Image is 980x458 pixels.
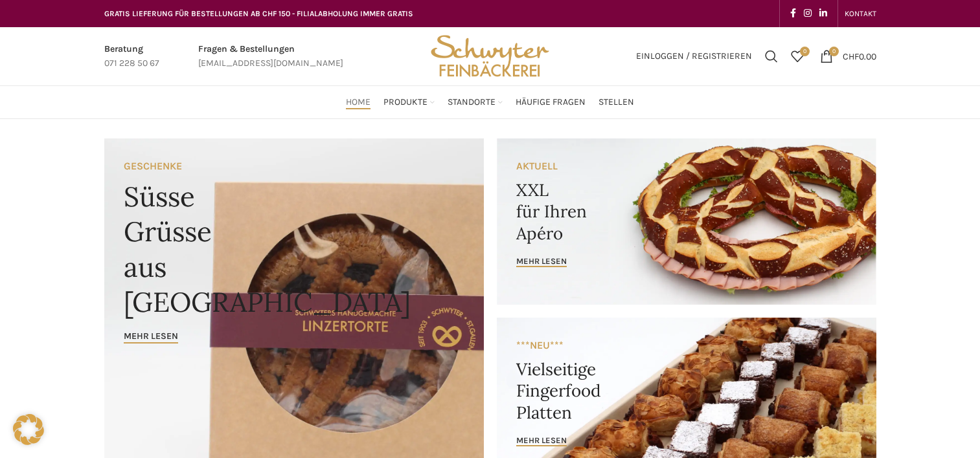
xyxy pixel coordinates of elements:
a: Produkte [383,89,435,115]
a: Home [346,89,370,115]
bdi: 0.00 [843,50,876,61]
a: Site logo [426,50,553,61]
a: 0 [784,43,810,69]
span: Einloggen / Registrieren [636,52,752,61]
a: Instagram social link [800,5,815,23]
a: Infobox link [104,42,159,71]
span: KONTAKT [845,9,876,18]
span: Häufige Fragen [516,96,586,109]
div: Secondary navigation [838,1,883,27]
span: CHF [843,50,859,61]
a: KONTAKT [845,1,876,27]
a: Stellen [598,89,634,115]
a: Suchen [758,43,784,69]
span: Stellen [598,96,634,109]
a: 0 CHF0.00 [814,43,883,69]
div: Meine Wunschliste [784,43,810,69]
a: Einloggen / Registrieren [630,43,758,69]
span: 0 [829,47,839,56]
span: Home [346,96,370,109]
a: Häufige Fragen [516,89,586,115]
a: Linkedin social link [815,5,831,23]
span: GRATIS LIEFERUNG FÜR BESTELLUNGEN AB CHF 150 - FILIALABHOLUNG IMMER GRATIS [104,9,413,18]
a: Facebook social link [786,5,800,23]
a: Standorte [448,89,503,115]
span: 0 [800,47,810,56]
img: Bäckerei Schwyter [426,27,553,85]
a: Banner link [497,138,876,305]
span: Produkte [383,96,427,109]
a: Infobox link [198,42,343,71]
div: Main navigation [98,89,883,115]
span: Standorte [448,96,496,109]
